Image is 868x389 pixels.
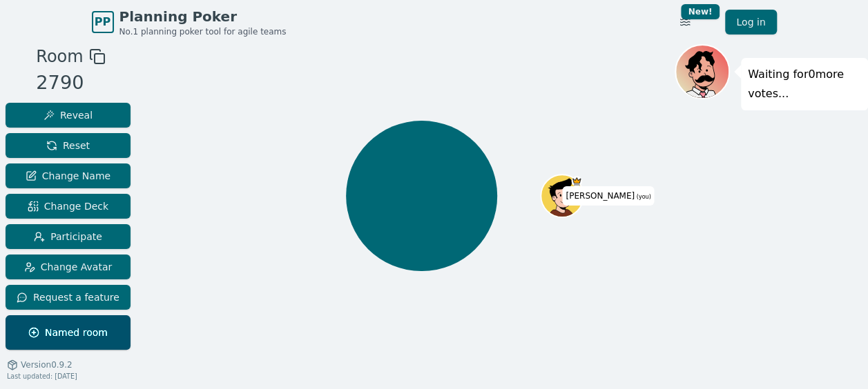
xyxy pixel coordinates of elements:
span: Participate [34,230,102,243]
button: Change Avatar [6,255,131,279]
button: Click to change your avatar [542,176,582,216]
span: Reveal [44,108,93,122]
a: PPPlanning PokerNo.1 planning poker tool for agile teams [92,7,287,37]
span: Reset [46,139,90,152]
span: Change Name [26,169,110,183]
button: Change Name [6,163,131,188]
div: 2790 [36,69,105,97]
span: No.1 planning poker tool for agile teams [119,26,287,37]
span: Viney is the host [571,176,581,186]
button: Change Deck [6,194,131,219]
span: Change Avatar [24,260,113,274]
span: Last updated: [DATE] [7,372,77,380]
span: Request a feature [17,290,119,304]
p: Waiting for 0 more votes... [748,65,861,103]
span: (you) [635,194,651,200]
span: Version 0.9.2 [21,359,73,370]
button: Version0.9.2 [7,359,73,370]
button: Reset [6,133,131,158]
button: Participate [6,224,131,249]
button: Named room [6,315,131,350]
button: Reveal [6,103,131,128]
span: Change Deck [28,199,108,213]
div: New! [681,4,720,19]
button: Request a feature [6,285,131,310]
span: Planning Poker [119,7,287,26]
a: Log in [725,10,776,34]
span: Named room [28,326,108,339]
span: PP [95,14,110,30]
button: New! [673,10,697,34]
span: Click to change your name [562,186,654,206]
span: Room [36,44,83,69]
